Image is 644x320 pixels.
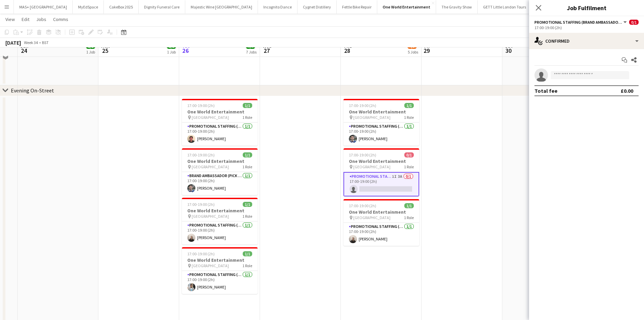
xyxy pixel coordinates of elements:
[377,0,436,14] button: One World Entertainment
[5,39,21,46] div: [DATE]
[258,0,297,14] button: Incognito Dance
[182,208,258,214] h3: One World Entertainment
[404,215,414,220] span: 1 Role
[404,164,414,169] span: 1 Role
[104,0,139,14] button: CakeBox 2025
[242,115,252,120] span: 1 Role
[33,15,49,24] a: Jobs
[192,214,229,219] span: [GEOGRAPHIC_DATA]
[167,49,176,55] div: 1 Job
[11,87,54,94] div: Evening On-Street
[408,49,418,55] div: 5 Jobs
[534,25,639,30] div: 17:00-19:00 (2h)
[19,15,32,24] a: Edit
[139,0,185,14] button: Dignity Funeral Care
[343,109,419,115] h3: One World Entertainment
[404,203,414,208] span: 1/1
[297,0,337,14] button: Cygnet Distillery
[53,16,68,22] span: Comms
[181,47,190,55] span: 26
[621,87,633,94] div: £0.00
[404,152,414,157] span: 0/1
[182,148,258,195] app-job-card: 17:00-19:00 (2h)1/1One World Entertainment [GEOGRAPHIC_DATA]1 RoleBrand Ambassador (Pick up)1/117...
[187,251,215,256] span: 17:00-19:00 (2h)
[50,15,71,24] a: Comms
[337,0,377,14] button: Fettle Bike Repair
[242,263,252,268] span: 1 Role
[182,158,258,164] h3: One World Entertainment
[242,214,252,219] span: 1 Role
[343,223,419,246] app-card-role: Promotional Staffing (Brand Ambassadors)1/117:00-19:00 (2h)[PERSON_NAME]
[353,215,390,220] span: [GEOGRAPHIC_DATA]
[343,172,419,196] app-card-role: Promotional Staffing (Brand Ambassadors)1I3A0/117:00-19:00 (2h)
[187,103,215,108] span: 17:00-19:00 (2h)
[343,123,419,146] app-card-role: Promotional Staffing (Brand Ambassadors)1/117:00-19:00 (2h)[PERSON_NAME]
[529,33,644,49] div: Confirmed
[182,257,258,263] h3: One World Entertainment
[187,202,215,207] span: 17:00-19:00 (2h)
[100,47,110,55] span: 25
[86,49,95,55] div: 1 Job
[182,271,258,294] app-card-role: Promotional Staffing (Brand Ambassadors)1/117:00-19:00 (2h)[PERSON_NAME]
[243,202,252,207] span: 1/1
[182,198,258,244] app-job-card: 17:00-19:00 (2h)1/1One World Entertainment [GEOGRAPHIC_DATA]1 RolePromotional Staffing (Brand Amb...
[534,20,622,25] span: Promotional Staffing (Brand Ambassadors)
[22,16,29,22] span: Edit
[349,203,376,208] span: 17:00-19:00 (2h)
[22,40,39,45] span: Week 34
[436,0,478,14] button: The Gravity Show
[243,251,252,256] span: 1/1
[246,49,257,55] div: 7 Jobs
[19,47,28,55] span: 24
[404,115,414,120] span: 1 Role
[504,47,512,55] span: 30
[343,148,419,196] app-job-card: 17:00-19:00 (2h)0/1One World Entertainment [GEOGRAPHIC_DATA]1 RolePromotional Staffing (Brand Amb...
[342,47,352,55] span: 28
[343,158,419,164] h3: One World Entertainment
[187,152,215,157] span: 17:00-19:00 (2h)
[243,103,252,108] span: 1/1
[242,164,252,169] span: 1 Role
[534,87,557,94] div: Total fee
[343,99,419,146] app-job-card: 17:00-19:00 (2h)1/1One World Entertainment [GEOGRAPHIC_DATA]1 RolePromotional Staffing (Brand Amb...
[182,109,258,115] h3: One World Entertainment
[192,164,229,169] span: [GEOGRAPHIC_DATA]
[349,103,376,108] span: 17:00-19:00 (2h)
[5,16,15,22] span: View
[262,47,271,55] span: 27
[36,16,46,22] span: Jobs
[529,3,644,12] h3: Job Fulfilment
[182,172,258,195] app-card-role: Brand Ambassador (Pick up)1/117:00-19:00 (2h)[PERSON_NAME]
[182,99,258,146] app-job-card: 17:00-19:00 (2h)1/1One World Entertainment [GEOGRAPHIC_DATA]1 RolePromotional Staffing (Brand Amb...
[534,20,628,25] button: Promotional Staffing (Brand Ambassadors)
[3,15,18,24] a: View
[185,0,258,14] button: Majestic Wine [GEOGRAPHIC_DATA]
[404,103,414,108] span: 1/1
[192,263,229,268] span: [GEOGRAPHIC_DATA]
[182,123,258,146] app-card-role: Promotional Staffing (Brand Ambassadors)1/117:00-19:00 (2h)[PERSON_NAME]
[423,47,430,55] span: 29
[343,209,419,215] h3: One World Entertainment
[629,20,639,25] span: 0/1
[192,115,229,120] span: [GEOGRAPHIC_DATA]
[343,199,419,246] app-job-card: 17:00-19:00 (2h)1/1One World Entertainment [GEOGRAPHIC_DATA]1 RolePromotional Staffing (Brand Amb...
[182,221,258,244] app-card-role: Promotional Staffing (Brand Ambassadors)1/117:00-19:00 (2h)[PERSON_NAME]
[42,40,49,45] div: BST
[349,152,376,157] span: 17:00-19:00 (2h)
[478,0,532,14] button: GETT Little London Tours
[243,152,252,157] span: 1/1
[73,0,104,14] button: MyEdSpace
[14,0,73,14] button: MAS+ [GEOGRAPHIC_DATA]
[182,247,258,294] app-job-card: 17:00-19:00 (2h)1/1One World Entertainment [GEOGRAPHIC_DATA]1 RolePromotional Staffing (Brand Amb...
[353,164,390,169] span: [GEOGRAPHIC_DATA]
[353,115,390,120] span: [GEOGRAPHIC_DATA]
